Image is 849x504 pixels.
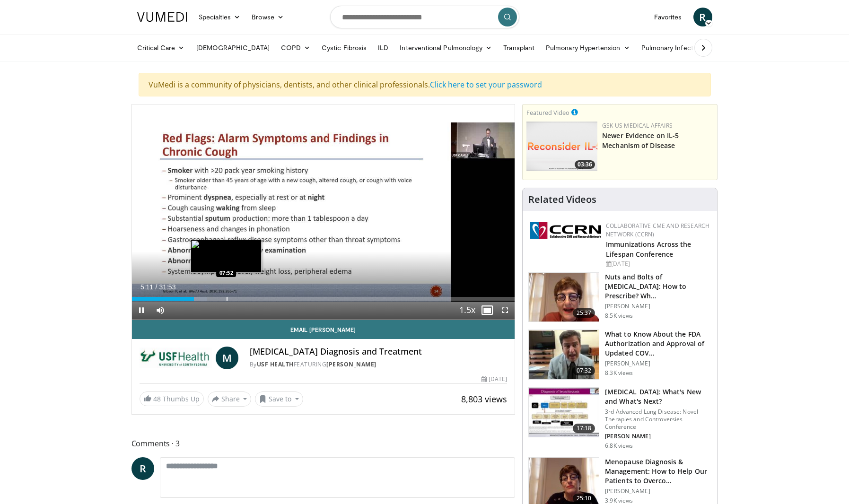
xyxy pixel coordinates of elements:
[151,301,170,320] button: Mute
[191,38,275,57] a: [DEMOGRAPHIC_DATA]
[132,297,515,301] div: Progress Bar
[132,104,515,320] video-js: Video Player
[526,122,597,171] img: 22a72208-b756-4705-9879-4c71ce997e2a.png.150x105_q85_crop-smart_upscale.png
[246,8,289,26] a: Browse
[131,457,154,480] a: R
[529,273,599,322] img: cb5405ec-6982-4b29-8b72-c8ebfd494d45.150x105_q85_crop-smart_upscale.jpg
[528,387,711,450] a: 17:18 [MEDICAL_DATA]: What's New and What's Next? 3rd Advanced Lung Disease: Novel Therapies and ...
[605,312,633,320] p: 8.5K views
[216,347,238,369] a: M
[137,12,187,22] img: VuMedi Logo
[250,347,507,357] h4: [MEDICAL_DATA] Diagnosis and Treatment
[498,38,540,57] a: Transplant
[602,131,679,150] a: Newer Evidence on IL-5 Mechanism of Disease
[139,73,711,96] div: VuMedi is a community of physicians, dentists, and other clinical professionals.
[159,283,175,291] span: 31:53
[156,283,158,291] span: /
[132,320,515,339] a: Email [PERSON_NAME]
[529,388,599,437] img: 8723abe7-f9a9-4f6c-9b26-6bd057632cd6.150x105_q85_crop-smart_upscale.jpg
[530,222,601,239] img: a04ee3ba-8487-4636-b0fb-5e8d268f3737.png.150x105_q85_autocrop_double_scale_upscale_version-0.2.png
[481,375,507,383] div: [DATE]
[140,347,212,369] img: USF Health
[372,38,394,57] a: ILD
[528,330,711,380] a: 07:32 What to Know About the FDA Authorization and Approval of Updated COV… [PERSON_NAME] 8.3K views
[316,38,372,57] a: Cystic Fibrosis
[605,387,711,406] h3: [MEDICAL_DATA]: What's New and What's Next?
[140,391,204,406] a: 48 Thumbs Up
[648,8,688,26] a: Favorites
[605,272,711,301] h3: Nuts and Bolts of [MEDICAL_DATA]: How to Prescribe? Wh…
[693,8,712,26] a: R
[602,122,673,130] a: GSK US Medical Affairs
[131,38,191,57] a: Critical Care
[193,8,246,26] a: Specialties
[132,301,151,320] button: Pause
[430,79,542,90] a: Click here to set your password
[257,360,294,368] a: USF Health
[605,303,711,310] p: [PERSON_NAME]
[573,308,595,318] span: 25:37
[153,394,161,403] span: 48
[573,494,595,503] span: 25:10
[461,393,507,405] span: 8,803 views
[191,240,262,273] img: image.jpeg
[326,360,376,368] a: [PERSON_NAME]
[573,424,595,433] span: 17:18
[526,108,569,117] small: Featured Video
[140,283,153,291] span: 5:11
[605,433,711,440] p: [PERSON_NAME]
[496,301,515,320] button: Fullscreen
[529,330,599,379] img: a1e50555-b2fd-4845-bfdc-3eac51376964.150x105_q85_crop-smart_upscale.jpg
[458,301,477,320] button: Playback Rate
[394,38,498,57] a: Interventional Pulmonology
[526,122,597,171] a: 03:36
[131,437,516,450] span: Comments 3
[606,260,709,268] div: [DATE]
[540,38,636,57] a: Pulmonary Hypertension
[605,330,711,358] h3: What to Know About the FDA Authorization and Approval of Updated COV…
[208,391,252,407] button: Share
[605,369,633,377] p: 8.3K views
[636,38,718,57] a: Pulmonary Infection
[606,222,709,238] a: Collaborative CME and Research Network (CCRN)
[605,408,711,431] p: 3rd Advanced Lung Disease: Novel Therapies and Controversies Conference
[605,360,711,367] p: [PERSON_NAME]
[250,360,507,369] div: By FEATURING
[605,442,633,450] p: 6.8K views
[573,366,595,375] span: 07:32
[255,391,303,407] button: Save to
[528,272,711,322] a: 25:37 Nuts and Bolts of [MEDICAL_DATA]: How to Prescribe? Wh… [PERSON_NAME] 8.5K views
[605,487,711,495] p: [PERSON_NAME]
[606,240,691,259] a: Immunizations Across the Lifespan Conference
[575,160,595,169] span: 03:36
[330,6,519,28] input: Search topics, interventions
[528,194,596,205] h4: Related Videos
[477,301,496,320] button: Disable picture-in-picture mode
[605,457,711,486] h3: Menopause Diagnosis & Management: How to Help Our Patients to Overco…
[275,38,316,57] a: COPD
